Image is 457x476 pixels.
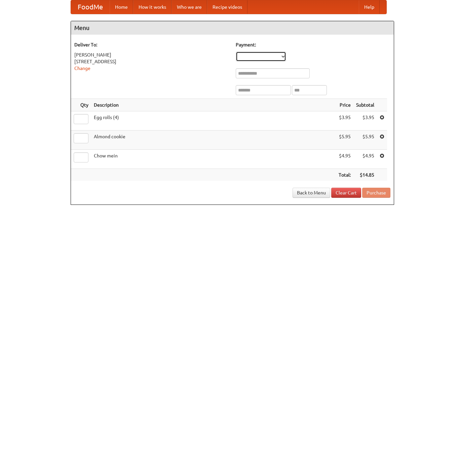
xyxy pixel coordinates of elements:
h5: Deliver To: [74,41,229,48]
td: $4.95 [353,150,377,169]
a: Help [359,0,380,14]
td: Egg rolls (4) [91,111,336,131]
div: [PERSON_NAME] [74,51,229,58]
a: Home [110,0,133,14]
a: How it works [133,0,172,14]
a: FoodMe [71,0,110,14]
button: Purchase [362,188,390,198]
th: Price [336,99,353,111]
a: Back to Menu [293,188,330,198]
th: $14.85 [353,169,377,181]
th: Total: [336,169,353,181]
div: [STREET_ADDRESS] [74,58,229,65]
td: $4.95 [336,150,353,169]
a: Change [74,66,90,71]
th: Qty [71,99,91,111]
td: Almond cookie [91,131,336,150]
td: $5.95 [353,131,377,150]
a: Recipe videos [207,0,247,14]
a: Who we are [172,0,207,14]
th: Description [91,99,336,111]
h4: Menu [71,21,394,35]
td: $3.95 [353,111,377,131]
td: $5.95 [336,131,353,150]
th: Subtotal [353,99,377,111]
td: Chow mein [91,150,336,169]
a: Clear Cart [331,188,361,198]
h5: Payment: [236,41,390,48]
td: $3.95 [336,111,353,131]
